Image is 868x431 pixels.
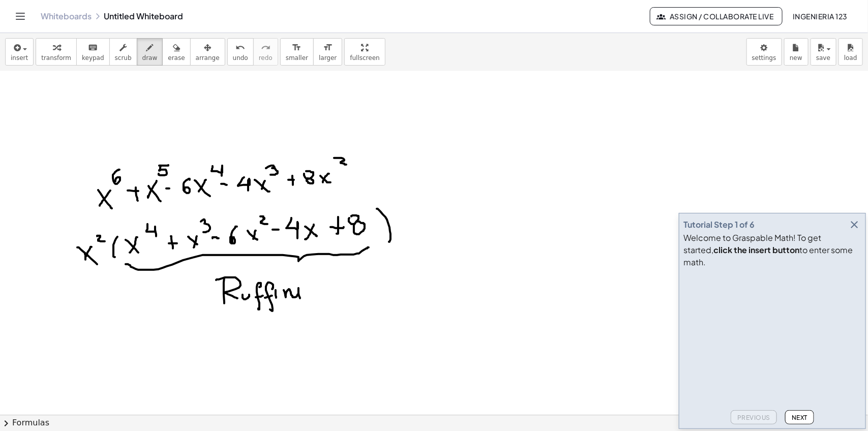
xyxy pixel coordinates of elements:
[683,232,861,268] div: Welcome to Graspable Math! To get started, to enter some math.
[88,42,98,54] i: keyboard
[41,54,71,61] span: transform
[137,38,163,66] button: draw
[36,38,77,66] button: transform
[659,12,774,21] span: Assign / Collaborate Live
[344,38,385,66] button: fullscreen
[746,38,782,66] button: settings
[792,414,807,421] span: Next
[280,38,314,66] button: format_sizesmaller
[811,38,836,66] button: save
[292,42,302,54] i: format_size
[790,54,802,61] span: new
[752,54,776,61] span: settings
[713,244,799,255] b: click the insert button
[233,54,248,61] span: undo
[41,11,92,21] a: Whiteboards
[190,38,225,66] button: arrange
[785,7,856,25] button: ingenieria 123
[313,38,342,66] button: format_sizelarger
[319,54,337,61] span: larger
[816,54,830,61] span: save
[839,38,863,66] button: load
[650,7,783,25] button: Assign / Collaborate Live
[253,38,278,66] button: redoredo
[844,54,857,61] span: load
[785,410,814,424] button: Next
[235,42,245,54] i: undo
[168,54,185,61] span: erase
[261,42,271,54] i: redo
[82,54,104,61] span: keypad
[162,38,190,66] button: erase
[259,54,273,61] span: redo
[323,42,333,54] i: format_size
[142,54,158,61] span: draw
[5,38,34,66] button: insert
[12,8,28,24] button: Toggle navigation
[350,54,379,61] span: fullscreen
[196,54,220,61] span: arrange
[76,38,110,66] button: keyboardkeypad
[115,54,132,61] span: scrub
[793,12,848,21] span: ingenieria 123
[227,38,254,66] button: undoundo
[11,54,28,61] span: insert
[683,219,755,231] div: Tutorial Step 1 of 6
[109,38,137,66] button: scrub
[286,54,308,61] span: smaller
[784,38,809,66] button: new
